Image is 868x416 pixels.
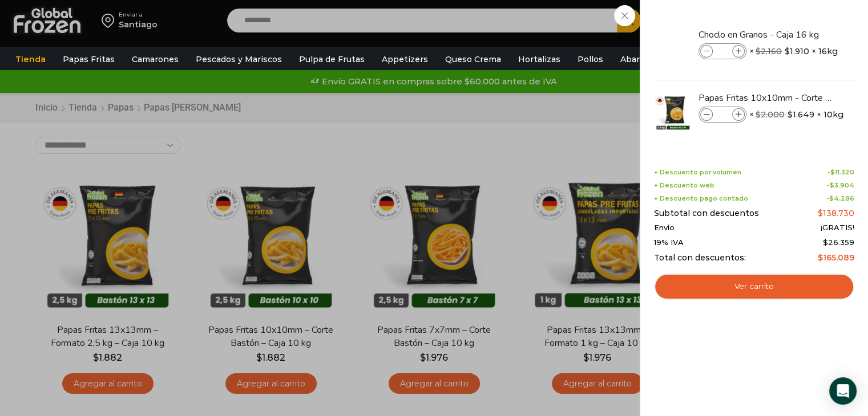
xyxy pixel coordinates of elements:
span: 26.359 [823,238,854,247]
span: ¡GRATIS! [821,223,854,233]
span: $ [830,181,834,189]
bdi: 11.320 [830,168,854,176]
span: + Descuento por volumen [654,169,741,176]
span: × × 10kg [749,107,843,123]
span: - [827,182,854,189]
span: $ [756,109,761,120]
a: Queso Crema [439,48,507,70]
bdi: 1.649 [788,109,814,120]
div: Open Intercom Messenger [829,377,857,405]
bdi: 1.910 [785,46,809,57]
span: $ [785,46,790,57]
a: Papas Fritas 10x10mm - Corte Bastón - Caja 10 kg [699,92,834,104]
a: Pollos [572,48,609,70]
bdi: 4.286 [829,194,854,202]
span: $ [830,168,835,176]
span: Total con descuentos: [654,253,746,263]
span: Envío [654,223,675,233]
span: $ [788,109,793,120]
span: - [826,195,854,202]
input: Product quantity [714,108,731,121]
a: Abarrotes [615,48,668,70]
span: $ [823,238,828,247]
a: Choclo en Granos - Caja 16 kg [699,28,834,41]
bdi: 2.160 [756,46,782,56]
span: + Descuento web [654,182,714,189]
a: Ver carrito [654,274,854,300]
a: Pescados y Mariscos [190,48,288,70]
span: - [827,169,854,176]
span: Subtotal con descuentos [654,209,759,218]
span: $ [829,194,834,202]
input: Product quantity [714,45,731,58]
bdi: 2.000 [756,109,785,120]
span: + Descuento pago contado [654,195,748,202]
a: Papas Fritas [57,48,120,70]
a: Appetizers [376,48,434,70]
span: $ [818,208,823,218]
bdi: 3.904 [830,181,854,189]
span: × × 16kg [749,43,838,59]
bdi: 138.730 [818,208,854,218]
span: 19% IVA [654,238,684,247]
span: $ [818,252,823,263]
a: Pulpa de Frutas [293,48,370,70]
span: $ [756,46,761,56]
a: Tienda [10,48,51,70]
a: Hortalizas [512,48,566,70]
a: Camarones [126,48,184,70]
bdi: 165.089 [818,252,854,263]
